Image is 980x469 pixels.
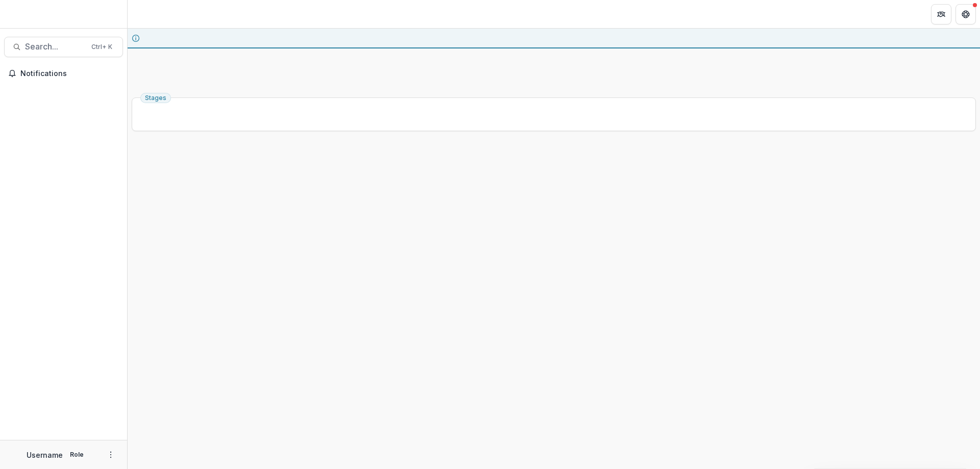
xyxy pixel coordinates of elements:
p: Role [67,450,87,459]
div: Ctrl + K [89,41,114,53]
span: Notifications [20,69,119,78]
button: Partners [931,4,951,24]
span: Search... [25,42,85,52]
span: Stages [145,94,166,102]
p: Username [27,450,63,460]
button: Search... [4,37,123,57]
button: Get Help [955,4,976,24]
button: Notifications [4,65,123,82]
button: More [105,449,117,461]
